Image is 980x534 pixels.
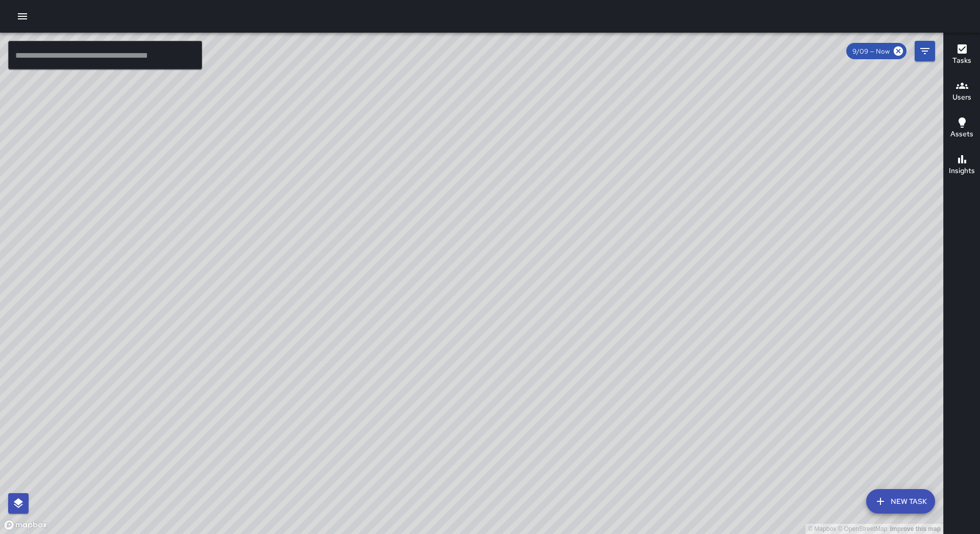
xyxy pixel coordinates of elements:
[952,55,971,66] h6: Tasks
[866,489,935,514] button: New Task
[950,129,973,140] h6: Assets
[952,92,971,103] h6: Users
[944,147,980,184] button: Insights
[944,37,980,74] button: Tasks
[846,43,906,59] div: 9/09 — Now
[944,110,980,147] button: Assets
[949,165,975,177] h6: Insights
[846,47,896,56] span: 9/09 — Now
[915,41,935,61] button: Filters
[944,74,980,110] button: Users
